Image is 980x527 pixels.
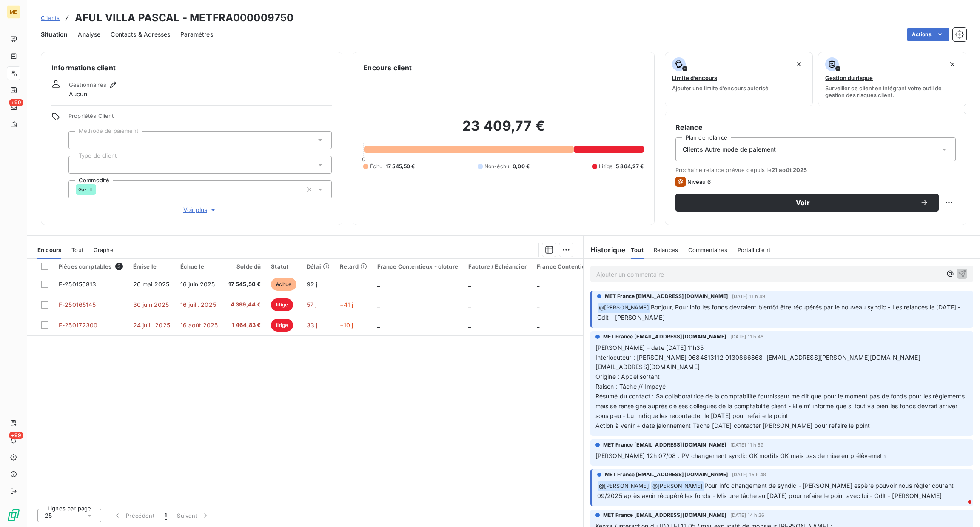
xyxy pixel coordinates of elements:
span: [DATE] 15 h 48 [732,472,766,477]
button: Voir plus [68,205,332,215]
button: Suivant [172,507,215,524]
div: Facture / Echéancier [468,263,527,270]
div: Retard [340,263,367,270]
span: +99 [9,99,23,106]
a: +99 [7,100,20,114]
span: Tout [71,246,83,253]
div: ME [7,5,20,19]
span: [DATE] 11 h 59 [730,442,764,447]
span: Voir [686,199,920,206]
div: Pièces comptables [59,263,123,270]
span: 33 j [307,321,318,329]
span: Relances [654,246,678,253]
iframe: Intercom live chat [951,498,971,518]
span: Non-échu [484,163,509,170]
span: Gestionnaires [69,81,106,88]
span: @ [PERSON_NAME] [651,481,704,491]
span: En cours [37,246,61,253]
span: litige [271,319,293,332]
span: 1 464,83 € [228,321,261,329]
span: Prochaine relance prévue depuis le [675,166,956,173]
span: F-250165145 [59,301,96,308]
div: Statut [271,263,296,270]
h6: Encours client [363,63,412,73]
button: 1 [160,507,172,524]
span: Pour info changement de syndic - [PERSON_NAME] espère pouvoir nous régler courant 09/2025 après a... [597,482,956,499]
span: 17 545,50 € [386,163,415,170]
span: MET France [EMAIL_ADDRESS][DOMAIN_NAME] [605,292,729,300]
span: 5 864,27 € [616,163,644,170]
span: _ [537,301,539,308]
span: Aucun [69,90,87,98]
span: 0,00 € [513,163,530,170]
span: _ [537,321,539,329]
span: Portail client [738,246,770,253]
span: 1 [165,511,167,520]
span: Action à venir + date jalonnement Tâche [DATE] contacter [PERSON_NAME] pour refaire le point [595,422,870,429]
input: Ajouter une valeur [76,136,83,144]
span: Gaz [78,187,87,192]
span: Commentaires [688,246,727,253]
span: Raison : Tâche // Impayé [595,383,666,390]
span: Ajouter une limite d’encours autorisé [672,85,769,92]
span: [PERSON_NAME] - date [DATE] 11h35 [595,344,704,351]
div: France Contentieux - cloture [377,263,458,270]
span: 24 juill. 2025 [133,321,170,329]
span: +10 j [340,321,353,329]
span: 92 j [307,281,318,288]
button: Voir [675,194,939,212]
span: _ [377,321,380,329]
span: [DATE] 14 h 26 [730,513,765,518]
input: Ajouter une valeur [96,186,103,193]
span: @ [PERSON_NAME] [598,481,650,491]
span: litige [271,298,293,311]
span: MET France [EMAIL_ADDRESS][DOMAIN_NAME] [603,511,727,519]
span: Limite d’encours [672,74,717,81]
input: Ajouter une valeur [76,161,83,169]
span: Voir plus [183,206,217,214]
span: Analyse [78,30,100,39]
span: _ [537,281,539,288]
span: [PERSON_NAME] 12h 07/08 : PV changement syndic OK modifs OK mais pas de mise en prélèvemetn [595,452,886,459]
span: Niveau 6 [687,178,711,185]
div: Émise le [133,263,170,270]
span: 3 [115,263,123,270]
span: Tout [631,246,644,253]
span: 16 juin 2025 [180,281,215,288]
span: 26 mai 2025 [133,281,170,288]
span: 30 juin 2025 [133,301,169,308]
span: Contacts & Adresses [111,30,170,39]
span: [DATE] 11 h 46 [730,334,764,339]
h6: Historique [584,245,626,255]
div: Solde dû [228,263,261,270]
span: Gestion du risque [825,74,873,81]
span: Bonjour, Pour info les fonds devraient bientôt être récupérés par le nouveau syndic - Les relance... [597,304,963,321]
span: Origine : Appel sortant [595,373,660,380]
span: 16 août 2025 [180,321,218,329]
span: Litige [599,163,612,170]
span: 25 [45,511,52,520]
span: 21 août 2025 [772,166,807,173]
span: Propriétés Client [68,112,332,124]
span: échue [271,278,296,291]
span: F-250156813 [59,281,97,288]
span: MET France [EMAIL_ADDRESS][DOMAIN_NAME] [603,441,727,449]
span: +41 j [340,301,353,308]
span: Graphe [94,246,114,253]
span: MET France [EMAIL_ADDRESS][DOMAIN_NAME] [603,333,727,341]
button: Gestion du risqueSurveiller ce client en intégrant votre outil de gestion des risques client. [818,52,966,106]
h3: AFUL VILLA PASCAL - METFRA000009750 [75,10,293,26]
div: France Contentieux - ouverture [537,263,625,270]
div: Délai [307,263,330,270]
span: Clients [41,14,60,21]
span: 57 j [307,301,317,308]
span: Interlocuteur : [PERSON_NAME] 0684813112 0130866868 [EMAIL_ADDRESS][PERSON_NAME][DOMAIN_NAME] [EM... [595,354,924,371]
span: Clients Autre mode de paiement [683,145,776,154]
div: Échue le [180,263,218,270]
span: _ [377,301,380,308]
span: @ [PERSON_NAME] [598,303,650,313]
button: Précédent [108,507,160,524]
span: 0 [362,156,365,163]
h6: Relance [675,122,956,132]
span: _ [468,301,471,308]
